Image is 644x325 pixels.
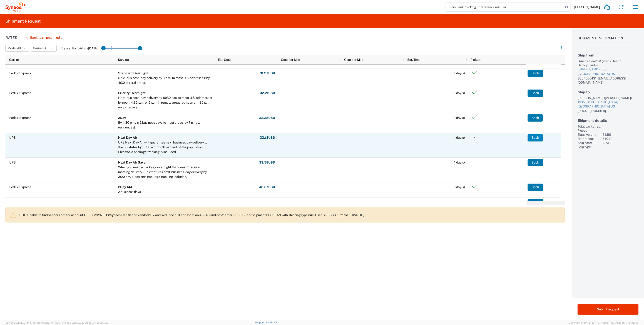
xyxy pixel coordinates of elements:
span: [DATE] 10:47:06 [42,321,60,324]
div: 1 [603,128,639,133]
div: Total weight: [578,133,601,137]
div: An economical choice for priority shipments in the 50 states and Puerto Rico - with guaranteed on... [118,56,212,65]
div: When you need a package overnight that doesn't require morning delivery, UPS features next-busine... [118,165,212,179]
div: 1935 [GEOGRAPHIC_DATA] [578,100,639,105]
h2: Ship from [578,53,639,57]
div: Ship date: [578,141,601,145]
b: Next Day Air Early A.M. [118,200,154,204]
h2: Shipment details [578,118,639,123]
div: 2 business days [118,189,141,194]
b: 2Day AM [118,185,132,189]
span: Cost per Mile [281,58,300,61]
div: [GEOGRAPHIC_DATA] US [578,104,639,109]
button: Book [528,69,543,77]
button: Book [528,184,543,191]
div: Ship type: [578,145,601,149]
h1: Shipment Information [578,36,639,45]
h2: Ship to [578,90,639,94]
div: Reference: [578,137,601,141]
b: Priority Overnight [118,91,146,95]
span: UPS [9,200,16,204]
button: 33.13USD [260,134,276,141]
span: FedEx Express [9,116,31,120]
button: 32.28USD [259,114,276,121]
a: Support [255,321,266,324]
span: Client: 2025.19.0-129fbcf [62,321,109,324]
div: [DATE] [603,141,639,145]
strong: 32.28 USD [259,116,275,120]
div: Next-business-day delivery by 3 p.m. to most U.S. addresses; by 4:30 to rural areas. [118,76,212,85]
button: Book [528,90,543,97]
div: 5 LBS [603,133,639,137]
div: Pieces [578,128,601,133]
span: FedEx Express [9,185,31,189]
div: UPS Next Day Air will guarantee next business day delivery to the 50 states by 10:30 a.m. to 76 p... [118,140,212,154]
div: 1 [603,124,639,128]
span: Carrier: All [33,46,48,50]
span: FedEx Express [9,91,31,95]
span: Server: 2025.19.0-d447cefac8f [5,321,60,324]
button: Submit request [578,304,639,315]
a: [STREET_ADDRESS][GEOGRAPHIC_DATA] US [578,67,639,76]
button: Back to shipment edit [23,34,65,42]
div: [GEOGRAPHIC_DATA] US [578,72,639,76]
div: 7404A [603,137,639,141]
button: Carrier: All [31,45,57,52]
a: Feedback [266,321,278,324]
span: 1 day(s) [454,71,465,75]
span: Cost per Mile [344,58,363,61]
button: 158.12USD [259,199,276,206]
b: Next Day Air Saver [118,161,147,164]
strong: 48.57 USD [259,185,275,189]
span: Est. Cost [218,58,231,61]
div: Syneos Health (Syneos Health Deployments) [578,59,639,67]
span: 1 day(s) [454,91,465,95]
span: UPS [9,161,16,164]
strong: 32.21 USD [260,91,275,95]
span: 2 day(s) [454,116,465,120]
span: 2 day(s) [454,185,465,189]
span: Est. Time [408,58,421,61]
span: 1 day(s) [454,161,465,164]
a: 1935 [GEOGRAPHIC_DATA][GEOGRAPHIC_DATA] US [578,100,639,109]
span: Service [118,58,129,61]
input: Shipment, tracking or reference number [446,3,564,11]
span: Carrier [9,58,19,61]
button: Book [528,159,543,166]
button: 33.58USD [259,159,276,166]
button: Book [528,199,543,206]
span: UPS [9,136,16,139]
div: [STREET_ADDRESS] [578,67,639,72]
div: [PHONE_NUMBER] [578,109,639,113]
span: Copyright © [DATE]-[DATE] Agistix Inc., All Rights Reserved [569,321,639,325]
button: 48.57USD [259,184,276,191]
h2: Shipment Request [5,18,41,24]
span: [PERSON_NAME] [574,5,600,9]
strong: 158.12 USD [259,200,275,205]
span: Mode: All [7,46,21,50]
button: Book [528,134,543,141]
span: [DATE] 09:39:01 [91,321,109,324]
button: 32.21USD [260,90,276,97]
p: DHL: Unable to find vendorAcct for account 110636/SYNEOS/Syneos Health and vendorId 17 and svcCod... [19,213,561,217]
b: Next Day Air [118,136,137,139]
label: Deliver By [DATE] - [DATE] [61,46,98,50]
span: FedEx Express [9,71,31,75]
button: Book [528,114,543,121]
h1: Rates [5,36,17,40]
strong: 33.58 USD [259,160,275,165]
b: Standard Overnight [118,71,149,75]
span: 1 day(s) [454,136,465,139]
b: 2Day [118,116,126,120]
strong: 33.13 USD [260,136,275,140]
button: 31.27USD [260,69,276,77]
strong: 31.27 USD [260,71,275,75]
div: By 4:30 p.m. in 2 business days to most areas (by 7 p.m. to residences). [118,120,212,130]
button: Mode: All [5,45,29,52]
div: Total packages: [578,124,601,128]
div: [PERSON_NAME] ([PERSON_NAME]) [578,96,639,100]
div: 8004500131, [EMAIL_ADDRESS][DOMAIN_NAME] [578,76,639,84]
div: Next-business-day delivery by 10:30 a.m. to most U.S. addresses; by noon, 4:30 p.m. or 5 p.m. in ... [118,95,212,110]
span: 1 day(s) [454,200,465,204]
span: Pickup [471,58,481,61]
